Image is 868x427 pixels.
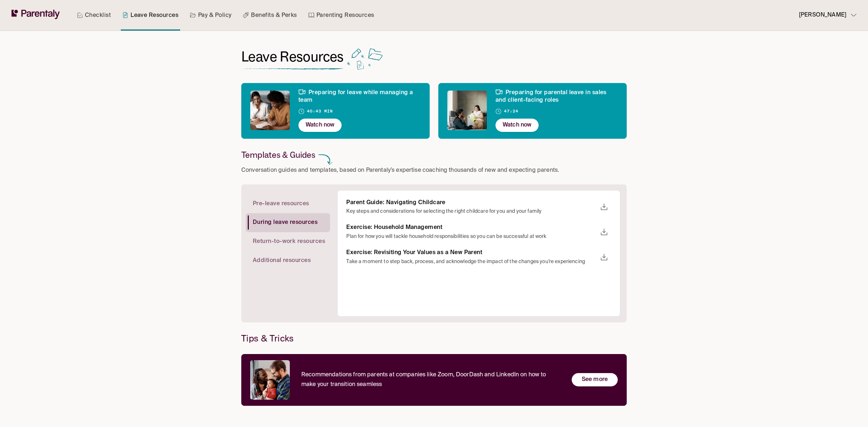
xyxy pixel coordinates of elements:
[307,108,333,115] h6: 40:43 min
[301,370,560,390] p: Recommendations from parents at companies like Zoom, DoorDash and LinkedIn on how to make your tr...
[346,199,597,207] h6: Parent Guide: Navigating Childcare
[495,89,618,104] h6: Preparing for parental leave in sales and client-facing roles
[306,120,334,130] p: Watch now
[346,233,597,240] p: Plan for how you will tackle household responsibilities so you can be successful at work
[572,373,618,386] button: See more
[346,208,597,215] p: Key steps and considerations for selecting the right childcare for you and your family
[253,238,325,245] span: Return-to-work resources
[241,334,627,344] h6: Tips & Tricks
[597,225,611,239] button: download
[346,249,597,257] h6: Exercise: Revisiting Your Values as a New Parent
[503,120,531,130] p: Watch now
[241,150,315,160] h6: Templates & Guides
[241,83,430,127] a: Preparing for leave while managing a team40:43 minWatch now
[597,250,611,265] button: download
[597,200,611,214] button: download
[346,224,597,231] h6: Exercise: Household Management
[253,200,309,208] span: Pre-leave resources
[241,166,559,175] p: Conversation guides and templates, based on Parentaly’s expertise coaching thousands of new and e...
[504,108,518,115] h6: 47:24
[280,48,343,65] span: Resources
[438,83,627,127] a: Preparing for parental leave in sales and client-facing roles47:24Watch now
[582,375,608,385] p: See more
[495,119,539,132] button: Watch now
[298,119,342,132] button: Watch now
[253,257,311,265] span: Additional resources
[799,10,846,20] p: [PERSON_NAME]
[298,89,421,104] h6: Preparing for leave while managing a team
[241,354,627,414] a: Recommendations from parents at companies like Zoom, DoorDash and LinkedIn on how to make your tr...
[241,48,344,66] h1: Leave
[346,258,597,266] p: Take a moment to step back, process, and acknowledge the impact of the changes you’re experiencing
